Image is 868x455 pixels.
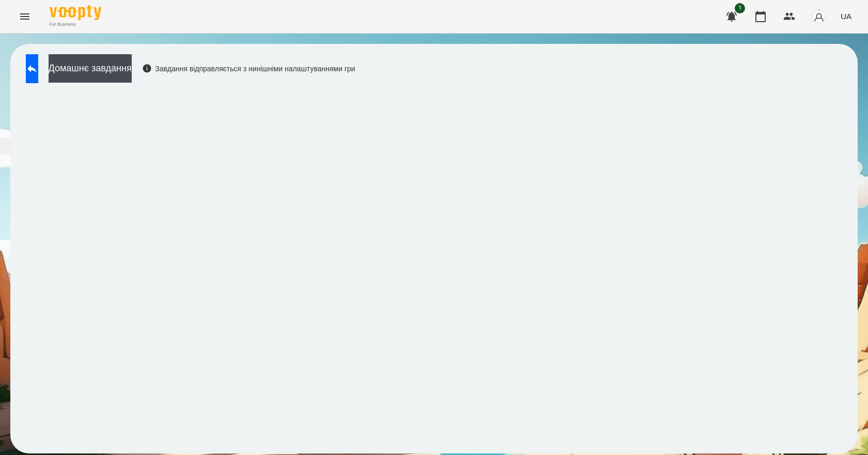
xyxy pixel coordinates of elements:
button: Домашнє завдання [49,54,132,83]
span: UA [841,11,851,22]
img: avatar_s.png [812,9,826,24]
button: Menu [12,4,37,29]
img: Voopty Logo [50,5,101,20]
div: Завдання відправляється з нинішніми налаштуваннями гри [142,64,355,74]
span: For Business [50,21,101,28]
button: UA [836,7,856,26]
span: 1 [735,3,745,13]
